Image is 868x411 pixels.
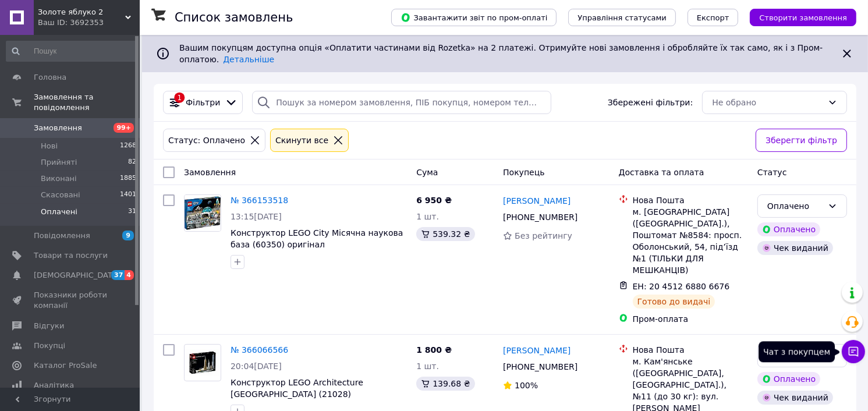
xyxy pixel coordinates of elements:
span: Завантажити звіт по пром-оплаті [401,12,547,23]
span: 9 [122,231,134,240]
div: м. [GEOGRAPHIC_DATA] ([GEOGRAPHIC_DATA].), Поштомат №8584: просп. Оболонський, 54, під’їзд №1 (ТІ... [633,206,748,276]
span: Скасовані [41,190,80,200]
span: Аналітика [34,380,74,391]
div: Готово до видачі [633,295,715,309]
button: Завантажити звіт по пром-оплаті [391,9,557,26]
span: 20:04[DATE] [231,362,282,371]
a: Фото товару [184,344,221,381]
div: Чат з покупцем [759,341,835,362]
a: № 366153518 [231,196,288,205]
button: Експорт [688,9,739,26]
a: Конструктор LEGO City Місячна наукова база (60350) оригінал [231,228,403,249]
span: 31 [128,207,136,217]
div: [PHONE_NUMBER] [501,209,580,225]
span: Відгуки [34,321,64,331]
span: Головна [34,72,66,83]
span: Покупець [503,168,544,177]
div: Чек виданий [757,241,833,255]
span: 1885 [120,173,136,184]
h1: Список замовлень [175,10,293,24]
a: Створити замовлення [738,12,856,22]
div: Статус: Оплачено [166,134,247,147]
span: Каталог ProSale [34,360,97,371]
span: Доставка та оплата [619,168,704,177]
span: [DEMOGRAPHIC_DATA] [34,270,120,281]
span: Прийняті [41,157,77,168]
span: Оплачені [41,207,77,217]
span: Замовлення та повідомлення [34,92,140,113]
span: Вашим покупцям доступна опція «Оплатити частинами від Rozetka» на 2 платежі. Отримуйте нові замов... [179,43,823,64]
span: 1401 [120,190,136,200]
span: Створити замовлення [759,13,847,22]
button: Створити замовлення [750,9,856,26]
a: [PERSON_NAME] [503,345,571,356]
span: 99+ [114,123,134,133]
span: Показники роботи компанії [34,290,108,311]
div: Пром-оплата [633,313,748,325]
div: Оплачено [767,200,823,212]
span: Покупці [34,341,65,351]
span: 13:15[DATE] [231,212,282,221]
span: ЕН: 20 4512 6880 6676 [633,282,730,291]
div: Чек виданий [757,391,833,405]
span: 100% [515,381,538,390]
div: Не обрано [712,96,823,109]
a: Конструктор LEGO Architecture [GEOGRAPHIC_DATA] (21028) [231,378,363,399]
span: 6 950 ₴ [416,196,452,205]
span: Товари та послуги [34,250,108,261]
span: Замовлення [34,123,82,133]
div: 539.32 ₴ [416,227,474,241]
div: Оплачено [757,372,820,386]
span: 37 [111,270,125,280]
span: Повідомлення [34,231,90,241]
span: Нові [41,141,58,151]
button: Зберегти фільтр [756,129,847,152]
span: Зберегти фільтр [766,134,837,147]
input: Пошук [6,41,137,62]
input: Пошук за номером замовлення, ПІБ покупця, номером телефону, Email, номером накладної [252,91,551,114]
div: Cкинути все [273,134,331,147]
span: Виконані [41,173,77,184]
span: 1 800 ₴ [416,345,452,355]
span: Фільтри [186,97,220,108]
div: Оплачено [757,222,820,236]
span: 1268 [120,141,136,151]
div: 139.68 ₴ [416,377,474,391]
button: Управління статусами [568,9,676,26]
span: 82 [128,157,136,168]
a: [PERSON_NAME] [503,195,571,207]
span: Замовлення [184,168,236,177]
div: Ваш ID: 3692353 [38,17,140,28]
span: Експорт [697,13,729,22]
a: № 366066566 [231,345,288,355]
span: Без рейтингу [515,231,572,240]
img: Фото товару [185,195,221,231]
div: Нова Пошта [633,194,748,206]
button: Чат з покупцем [842,340,865,363]
span: Статус [757,168,787,177]
img: Фото товару [185,349,221,377]
span: Збережені фільтри: [608,97,693,108]
a: Фото товару [184,194,221,232]
a: Детальніше [223,55,274,64]
span: 4 [125,270,134,280]
span: 1 шт. [416,362,439,371]
div: [PHONE_NUMBER] [501,359,580,375]
span: Cума [416,168,438,177]
div: Нова Пошта [633,344,748,356]
span: Управління статусами [578,13,667,22]
span: Золоте яблуко 2 [38,7,125,17]
span: 1 шт. [416,212,439,221]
